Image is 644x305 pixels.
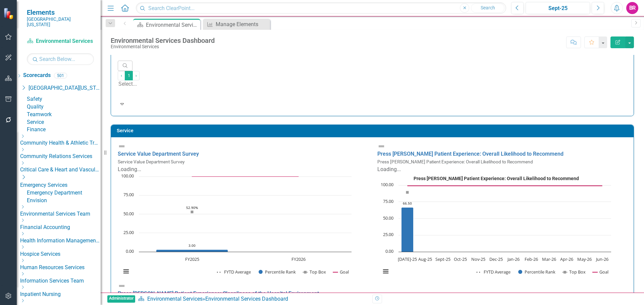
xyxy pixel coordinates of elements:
[471,256,485,262] text: Nov-25
[118,166,367,173] div: Loading...
[147,296,203,302] a: Environmental Services
[398,256,417,262] text: [DATE]-25
[20,237,101,245] a: Health Information Management Services
[118,159,184,164] small: Service Value Department Survey
[377,159,533,164] small: Press [PERSON_NAME] Patient Experience: Overall Likelihood to Recommend
[27,53,94,65] input: Search Below...
[20,139,101,147] a: Community Health & Athletic Training
[23,72,51,79] a: Scorecards
[381,267,390,276] button: View chart menu, Press Ganey Patient Experience: Overall Likelihood to Recommend
[377,142,385,150] img: Not Defined
[471,3,504,13] button: Search
[20,291,101,298] a: Inpatient Nursing
[477,269,511,275] button: Show FYTD Average
[377,166,627,173] div: Loading...
[542,256,556,262] text: Mar-26
[383,198,393,204] text: 75.00
[414,176,579,181] text: Press [PERSON_NAME] Patient Experience: Overall Likelihood to Recommend
[156,250,228,252] path: FY2025, 3. Percentile Rank.
[217,269,251,275] button: Show FYTD Average
[377,173,614,282] svg: Interactive chart
[377,173,627,282] div: Press Ganey Patient Experience: Overall Likelihood to Recommend. Highcharts interactive chart.
[20,277,101,285] a: Information Services Team
[401,185,603,252] g: Percentile Rank, series 2 of 4. Bar series with 12 bars.
[577,256,592,262] text: May-26
[126,248,134,254] text: 0.00
[191,211,194,213] path: FY2025, 52.9. Top Box.
[117,128,630,133] h3: Service
[454,256,467,262] text: Oct-25
[20,250,101,258] a: Hospice Services
[20,166,101,174] a: Critical Care & Heart and Vascular Services
[27,126,101,134] a: Finance
[507,256,520,262] text: Jan-26
[303,269,326,275] button: Show Top Box
[118,142,126,150] img: Not Defined
[191,211,194,213] g: Top Box, series 3 of 4. Line with 2 data points.
[123,192,134,198] text: 75.00
[27,103,101,111] a: Quality
[118,173,367,282] div: Chart. Highcharts interactive chart.
[27,95,101,103] a: Safety
[121,173,134,179] text: 100.00
[111,44,215,49] div: Environmental Services
[435,256,450,262] text: Sept-25
[29,84,101,92] a: [GEOGRAPHIC_DATA][US_STATE]
[406,191,409,194] path: Jul-25, 89.1625. Top Box.
[27,37,94,45] a: Environmental Services
[481,5,495,10] span: Search
[528,4,588,12] div: Sept-25
[107,295,135,303] span: Administrator
[377,151,563,157] a: Press [PERSON_NAME] Patient Experience: Overall Likelihood to Recommend
[525,256,538,262] text: Feb-26
[403,201,412,206] text: 66.50
[27,16,94,27] small: [GEOGRAPHIC_DATA][US_STATE]
[118,290,319,297] a: Press [PERSON_NAME] Patient Experience: Cleanliness of the Hospital Environment
[385,248,393,254] text: 0.00
[191,248,194,251] g: FYTD Average, series 1 of 4. Line with 2 data points.
[118,151,199,157] a: Service Value Department Survey
[27,197,101,205] a: Envision
[136,73,137,78] span: ›
[20,224,101,231] a: Financial Accounting
[146,21,199,29] div: Environmental Services Dashboard
[406,191,409,194] g: Top Box, series 3 of 4. Line with 12 data points.
[259,269,296,275] button: Show Percentile Rank
[401,208,414,252] path: Jul-25, 66.5. Percentile Rank.
[189,243,196,248] text: 3.00
[118,80,616,88] div: Select...
[27,111,101,119] a: Teamwork
[592,269,608,275] button: Show Goal
[123,211,134,217] text: 50.00
[27,8,94,16] span: Elements
[562,269,586,275] button: Show Top Box
[118,173,355,282] svg: Interactive chart
[20,264,101,272] a: Human Resources Services
[418,256,432,262] text: Aug-25
[216,20,268,28] div: Manage Elements
[3,7,16,20] img: ClearPoint Strategy
[27,189,101,197] a: Emergency Department
[186,205,198,210] text: 52.90%
[626,2,638,14] button: BR
[54,73,67,78] div: 501
[526,2,590,14] button: Sept-25
[121,73,122,78] span: ‹
[111,37,215,44] div: Environmental Services Dashboard
[383,231,393,237] text: 25.00
[118,142,367,282] div: Double-Click to Edit
[406,206,409,209] g: FYTD Average, series 1 of 4. Line with 12 data points.
[27,119,101,126] a: Service
[205,296,288,302] div: Environmental Services Dashboard
[191,175,300,178] g: Goal, series 4 of 4. Line with 2 data points.
[138,295,367,303] div: »
[595,256,608,262] text: Jun-26
[377,142,627,282] div: Double-Click to Edit
[518,269,555,275] button: Show Percentile Rank
[205,20,268,28] a: Manage Elements
[185,256,199,262] text: FY2025
[121,267,131,276] button: View chart menu, Chart
[381,181,393,187] text: 100.00
[333,269,349,275] button: Show Goal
